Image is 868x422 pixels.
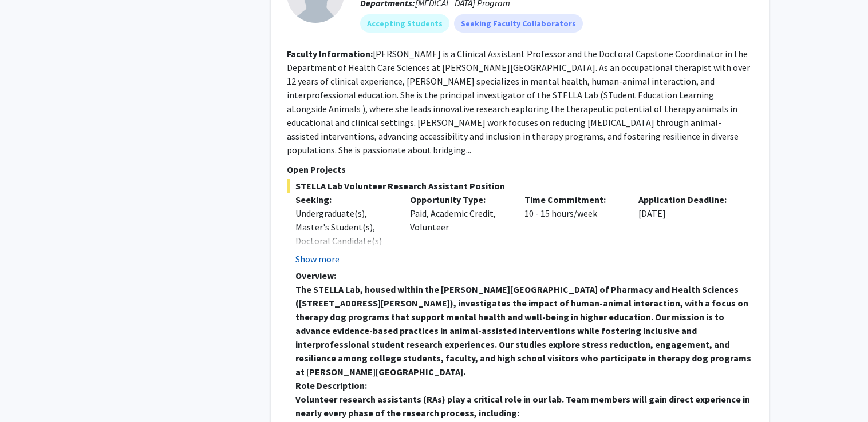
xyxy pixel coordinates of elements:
[638,193,736,206] p: Application Deadline:
[360,14,449,33] mat-chip: Accepting Students
[516,193,630,266] div: 10 - 15 hours/week
[401,193,516,266] div: Paid, Academic Credit, Volunteer
[287,48,373,59] b: Faculty Information:
[295,206,393,316] div: Undergraduate(s), Master's Student(s), Doctoral Candidate(s) (PhD, MD, DMD, PharmD, etc.), Postdo...
[524,193,622,206] p: Time Commitment:
[295,252,340,266] button: Show more
[454,14,583,33] mat-chip: Seeking Faculty Collaborators
[9,371,49,413] iframe: Chat
[410,193,507,206] p: Opportunity Type:
[287,162,753,176] p: Open Projects
[295,270,336,281] strong: Overview:
[295,193,393,206] p: Seeking:
[295,393,750,419] strong: Volunteer research assistants (RAs) play a critical role in our lab. Team members will gain direc...
[287,48,750,156] fg-read-more: [PERSON_NAME] is a Clinical Assistant Professor and the Doctoral Capstone Coordinator in the Depa...
[630,193,744,266] div: [DATE]
[295,380,367,391] strong: Role Description:
[295,284,751,377] strong: The STELLA Lab, housed within the [PERSON_NAME][GEOGRAPHIC_DATA] of Pharmacy and Health Sciences ...
[287,179,753,193] span: STELLA Lab Volunteer Research Assistant Position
